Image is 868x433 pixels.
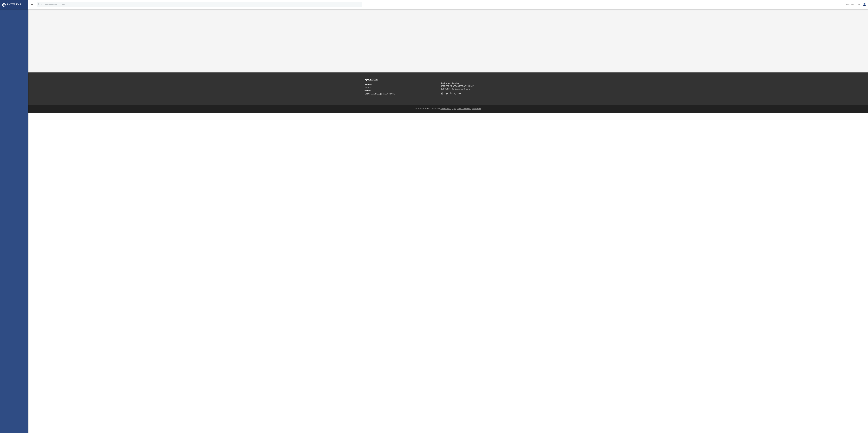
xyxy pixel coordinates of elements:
small: Headquarters & Operations [441,82,517,84]
img: Anderson Advisors Platinum Portal [1,3,21,7]
div: © [PERSON_NAME] Advisors 2025 [28,108,868,110]
a: [GEOGRAPHIC_DATA][US_STATE] [441,88,470,90]
small: SUPPORT [364,90,440,92]
a: [STREET_ADDRESS][PERSON_NAME] [441,85,474,87]
img: Anderson Advisors Platinum Portal [364,78,378,81]
a: Legal | [452,108,456,110]
a: 800.706.4741 [364,87,376,88]
a: Terms & Conditions | [457,108,471,110]
i: search [38,3,40,6]
a: [EMAIL_ADDRESS][DOMAIN_NAME] [364,93,395,95]
a: Privacy Policy | [441,108,451,110]
i: menu [31,3,33,6]
a: menu [31,4,33,6]
small: TOLL FREE [364,83,440,85]
a: Pay Invoices [472,108,481,110]
img: User Pic [863,3,866,6]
